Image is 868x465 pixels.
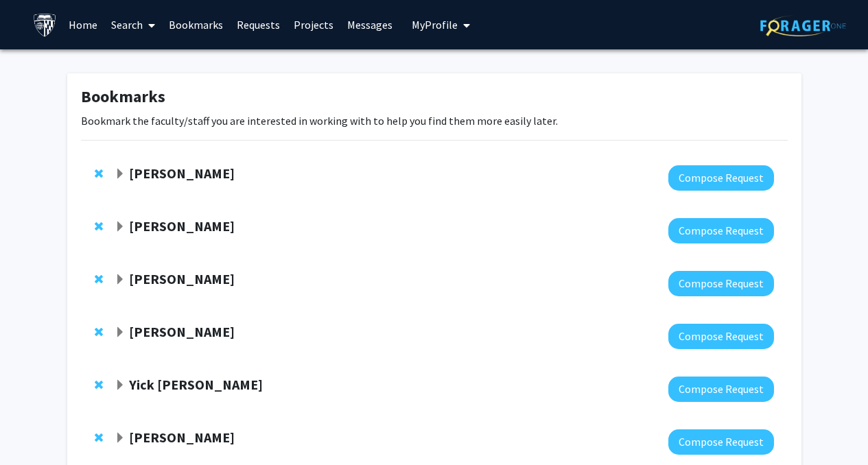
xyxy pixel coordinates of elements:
[287,1,340,49] a: Projects
[10,403,58,455] iframe: Chat
[412,18,458,32] span: My Profile
[81,87,788,107] h1: Bookmarks
[668,165,774,191] button: Compose Request to Arvind Pathak
[129,165,235,182] strong: [PERSON_NAME]
[129,323,235,340] strong: [PERSON_NAME]
[115,380,126,391] span: Expand Yick Hin Ling Bookmark
[115,327,126,338] span: Expand Ishan Barman Bookmark
[115,222,126,232] span: Expand Karen Fleming Bookmark
[95,274,103,285] span: Remove Utthara Nayar from bookmarks
[129,376,263,393] strong: Yick [PERSON_NAME]
[62,1,104,49] a: Home
[760,15,846,36] img: ForagerOne Logo
[95,432,103,443] span: Remove John Kim from bookmarks
[129,217,235,235] strong: [PERSON_NAME]
[129,270,235,287] strong: [PERSON_NAME]
[115,169,126,180] span: Expand Arvind Pathak Bookmark
[230,1,287,49] a: Requests
[95,221,103,232] span: Remove Karen Fleming from bookmarks
[95,168,103,179] span: Remove Arvind Pathak from bookmarks
[81,112,788,129] p: Bookmark the faculty/staff you are interested in working with to help you find them more easily l...
[104,1,162,49] a: Search
[95,326,103,337] span: Remove Ishan Barman from bookmarks
[115,274,126,285] span: Expand Utthara Nayar Bookmark
[95,379,103,390] span: Remove Yick Hin Ling from bookmarks
[668,271,774,296] button: Compose Request to Utthara Nayar
[115,433,126,444] span: Expand John Kim Bookmark
[129,429,235,446] strong: [PERSON_NAME]
[668,429,774,455] button: Compose Request to John Kim
[668,377,774,402] button: Compose Request to Yick Hin Ling
[668,218,774,243] button: Compose Request to Karen Fleming
[162,1,230,49] a: Bookmarks
[668,324,774,349] button: Compose Request to Ishan Barman
[340,1,399,49] a: Messages
[33,13,57,37] img: Johns Hopkins University Logo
